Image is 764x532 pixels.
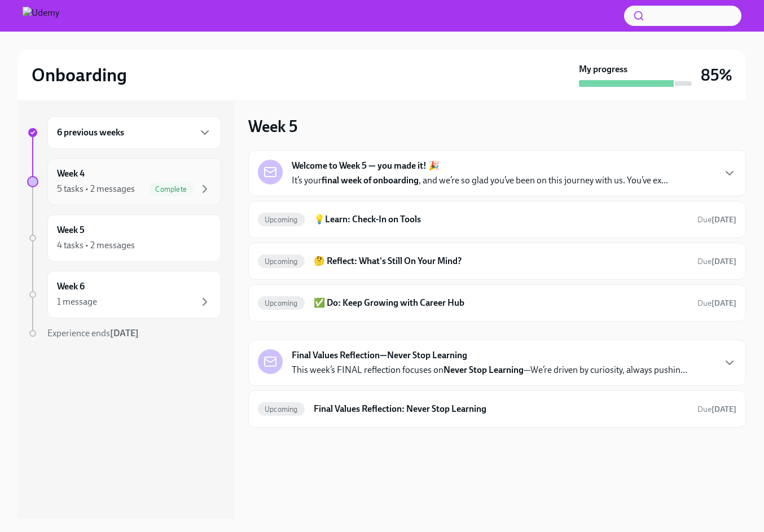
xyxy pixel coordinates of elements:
[697,298,736,308] span: Due
[47,328,139,338] span: Experience ends
[712,298,736,308] strong: [DATE]
[258,252,736,270] a: Upcoming🤔 Reflect: What's Still On Your Mind?Due[DATE]
[27,271,221,318] a: Week 61 message
[57,280,85,293] h6: Week 6
[258,400,736,418] a: UpcomingFinal Values Reflection: Never Stop LearningDue[DATE]
[697,404,736,415] span: August 18th, 2025 11:00
[292,364,687,376] p: This week’s FINAL reflection focuses on —We’re driven by curiosity, always pushin...
[697,298,736,309] span: August 16th, 2025 11:00
[292,349,467,362] strong: Final Values Reflection—Never Stop Learning
[32,64,127,86] h2: Onboarding
[110,328,139,338] strong: [DATE]
[258,299,305,307] span: Upcoming
[57,183,135,195] div: 5 tasks • 2 messages
[57,126,124,139] h6: 6 previous weeks
[57,239,135,252] div: 4 tasks • 2 messages
[697,256,736,267] span: August 16th, 2025 11:00
[148,185,194,194] span: Complete
[697,214,736,225] span: August 16th, 2025 11:00
[712,215,736,225] strong: [DATE]
[697,215,736,225] span: Due
[27,158,221,205] a: Week 45 tasks • 2 messagesComplete
[248,116,297,137] h3: Week 5
[57,168,85,180] h6: Week 4
[292,174,668,187] p: It’s your , and we’re so glad you’ve been on this journey with us. You’ve ex...
[579,63,627,76] strong: My progress
[258,294,736,312] a: Upcoming✅ Do: Keep Growing with Career HubDue[DATE]
[258,216,305,224] span: Upcoming
[701,65,732,85] h3: 85%
[697,405,736,414] span: Due
[292,160,440,172] strong: Welcome to Week 5 — you made it! 🎉
[697,257,736,266] span: Due
[712,405,736,414] strong: [DATE]
[258,257,305,266] span: Upcoming
[314,255,688,267] h6: 🤔 Reflect: What's Still On Your Mind?
[47,116,221,149] div: 6 previous weeks
[314,213,688,226] h6: 💡Learn: Check-In on Tools
[258,405,305,414] span: Upcoming
[712,257,736,266] strong: [DATE]
[57,296,97,308] div: 1 message
[314,297,688,309] h6: ✅ Do: Keep Growing with Career Hub
[258,210,736,228] a: Upcoming💡Learn: Check-In on ToolsDue[DATE]
[314,403,688,415] h6: Final Values Reflection: Never Stop Learning
[23,7,59,25] img: Udemy
[27,214,221,262] a: Week 54 tasks • 2 messages
[57,224,85,236] h6: Week 5
[322,175,419,186] strong: final week of onboarding
[444,364,524,375] strong: Never Stop Learning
